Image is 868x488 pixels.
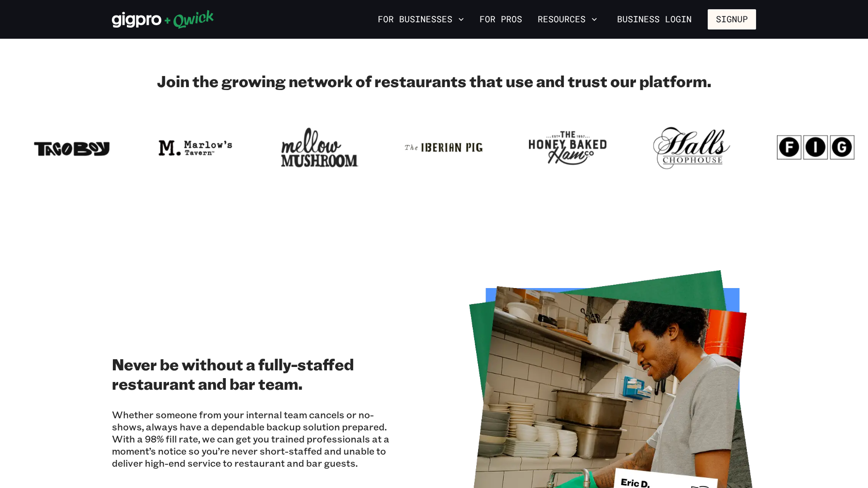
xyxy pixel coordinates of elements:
h2: Never be without a fully-staffed restaurant and bar team. [112,354,399,393]
img: Logo for Taco Boy [33,122,110,174]
img: Logo for Honeybaked Ham [529,122,606,174]
h2: Join the growing network of restaurants that use and trust our platform. [112,71,756,91]
button: Signup [708,9,756,30]
button: Resources [534,11,601,28]
button: For Businesses [374,11,468,28]
img: Logo for Mellow Mushroom [281,122,358,174]
img: Logo for Marlow's Tavern [157,122,234,174]
a: For Pros [476,11,526,28]
img: Logo for Iberian Pig [405,122,482,174]
img: Logo for FIG [777,122,854,174]
img: Logo for Halls [653,122,730,174]
p: Whether someone from your internal team cancels or no-shows, always have a dependable backup solu... [112,409,399,469]
a: Business Login [609,9,700,30]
